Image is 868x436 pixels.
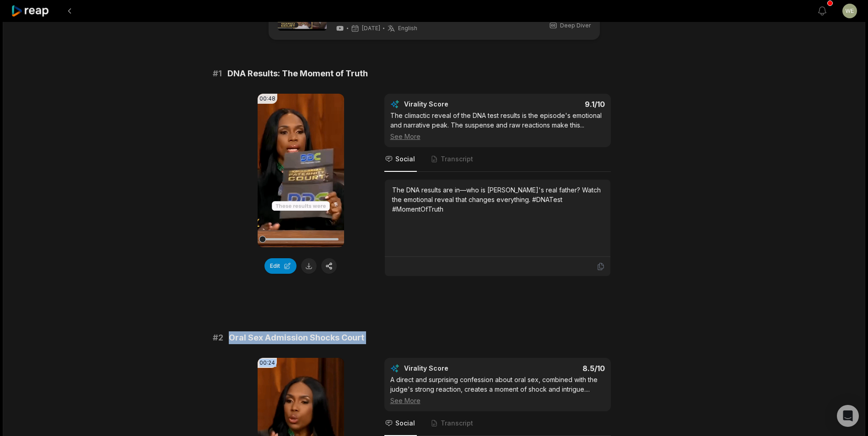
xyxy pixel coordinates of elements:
span: Transcript [441,154,473,164]
span: English [398,25,417,32]
div: Open Intercom Messenger [837,405,859,427]
div: The climactic reveal of the DNA test results is the episode's emotional and narrative peak. The s... [390,111,605,141]
span: Deep Diver [560,21,591,30]
div: A direct and surprising confession about oral sex, combined with the judge's strong reaction, cre... [390,375,605,405]
nav: Tabs [384,411,611,436]
span: [DATE] [362,25,380,32]
video: Your browser does not support mp4 format. [258,94,344,247]
span: # 1 [213,67,222,80]
div: The DNA results are in—who is [PERSON_NAME]'s real father? Watch the emotional reveal that change... [392,185,603,214]
span: Social [395,419,415,428]
span: Transcript [441,419,473,428]
div: Virality Score [404,100,502,109]
div: 9.1 /10 [507,100,605,109]
button: Edit [264,258,297,274]
span: # 2 [213,331,223,344]
div: See More [390,396,605,405]
div: 8.5 /10 [507,364,605,373]
span: Oral Sex Admission Shocks Court [229,331,364,344]
div: Virality Score [404,364,502,373]
span: Social [395,154,415,164]
nav: Tabs [384,147,611,172]
div: See More [390,132,605,141]
span: DNA Results: The Moment of Truth [227,67,368,80]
